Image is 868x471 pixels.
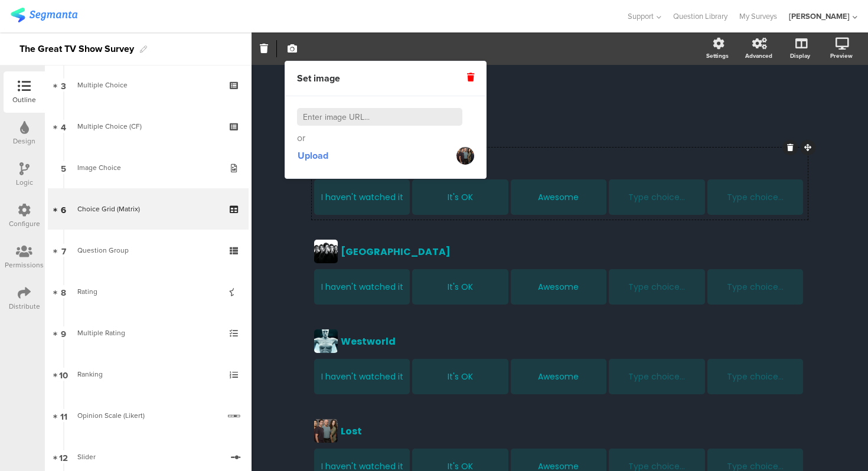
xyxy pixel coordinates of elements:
a: 6 Choice Grid (Matrix) [48,188,249,230]
div: I haven't watched it [316,281,408,293]
span: 12 [59,450,68,463]
div: Awesome [513,191,605,204]
div: Design [13,136,35,146]
div: Advanced [745,51,772,60]
span: Type choice... [628,191,685,204]
div: Choice Grid (Matrix) [77,203,218,215]
div: Display [790,51,810,60]
span: Type choice... [727,191,784,204]
span: Upload [298,149,328,162]
span: 7 [61,244,66,257]
div: Westworld [341,334,805,349]
div: Configure [9,218,40,229]
div: It's OK [414,281,506,293]
div: It's OK [414,371,506,383]
div: Lost [341,424,805,439]
span: Type choice... [628,281,685,293]
div: Awesome [513,281,605,293]
div: Opinion Scale (Likert) [77,410,219,421]
div: It's OK [414,191,506,204]
div: Multiple Rating [77,327,218,339]
input: Enter image URL... [297,108,462,126]
span: Type choice... [727,371,784,383]
div: I haven't watched it [316,371,408,383]
span: 6 [61,202,66,215]
div: Type a description here... [312,109,808,124]
div: Permissions [5,260,44,270]
span: 5 [61,161,66,174]
span: Set image [297,72,340,85]
div: Multiple Choice (CF) [77,120,218,132]
span: 10 [59,368,68,381]
span: 9 [61,326,66,339]
div: Ranking [77,368,218,380]
div: Multiple Choice [77,79,218,91]
div: Rating [77,286,218,297]
a: 9 Multiple Rating [48,312,249,354]
a: 11 Opinion Scale (Likert) [48,395,249,436]
span: 11 [60,409,67,422]
a: 8 Rating [48,271,249,312]
span: Type choice... [628,371,685,383]
a: 5 Image Choice [48,147,249,188]
div: Awesome [513,371,605,383]
img: https%3A%2F%2Fd3718dnoaommpf.cloudfront.net%2Fitem%2F22d072f2e531a5344e46.jpg [456,147,474,165]
img: segmanta logo [11,8,77,22]
div: [GEOGRAPHIC_DATA] [341,244,805,259]
span: Support [628,11,654,22]
a: 4 Multiple Choice (CF) [48,106,249,147]
div: I haven't watched it [316,191,408,204]
div: Preview [830,51,853,60]
span: 8 [61,285,66,298]
div: The Great TV Show Survey [19,40,134,58]
div: Lost [341,155,805,169]
span: Type choice... [727,281,784,293]
a: 10 Ranking [48,354,249,395]
div: Distribute [9,301,40,312]
p: Choice Grid (Matrix) [312,83,808,100]
a: 7 Question Group [48,230,249,271]
div: Settings [706,51,729,60]
span: or [297,132,305,145]
a: 3 Multiple Choice [48,64,249,106]
span: 4 [61,120,66,133]
div: Outline [12,94,36,105]
span: 3 [61,78,66,91]
button: Upload [297,145,329,166]
div: Question Group [77,244,218,256]
div: Logic [16,177,33,188]
div: Image Choice [77,162,218,174]
div: Slider [77,451,222,463]
div: [PERSON_NAME] [789,11,850,22]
